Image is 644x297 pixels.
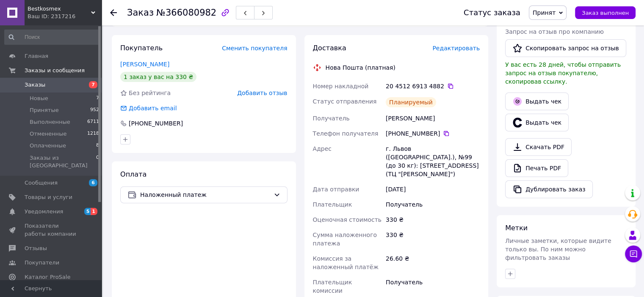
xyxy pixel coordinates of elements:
button: Выдать чек [505,114,569,131]
span: Сообщения [25,179,58,187]
span: Заказы из [GEOGRAPHIC_DATA] [30,154,96,169]
span: Без рейтинга [129,90,171,96]
span: Сменить покупателя [222,45,287,52]
span: Телефон получателя [313,130,379,137]
span: Статус отправления [313,98,377,105]
span: Метки [505,224,528,232]
span: Уведомления [25,208,63,215]
span: Плательщик [313,201,352,208]
div: [PERSON_NAME] [384,111,481,126]
span: Заказы и сообщения [25,67,85,74]
span: Заказ выполнен [582,10,629,16]
span: Покупатель [120,44,163,52]
span: 0 [96,154,99,169]
span: Получатель [313,115,350,122]
span: Доставка [313,44,346,52]
span: Каталог ProSale [25,273,70,281]
span: Добавить отзыв [237,90,287,96]
input: Поиск [4,30,100,45]
div: [PHONE_NUMBER] [128,119,184,128]
span: Оплаченные [30,142,66,150]
div: Добавить email [119,104,178,112]
div: Нова Пошта (платная) [323,63,398,72]
span: Принятые [30,106,59,114]
span: Оплата [120,170,146,178]
span: Запрос на отзыв про компанию [505,28,604,35]
span: Заказы [25,81,45,89]
span: №366080982 [156,8,216,18]
a: Скачать PDF [505,138,572,156]
span: Сумма наложенного платежа [313,232,377,247]
span: Номер накладной [313,83,369,90]
span: 6 [89,179,97,186]
button: Выдать чек [505,93,569,110]
button: Чат с покупателем [625,245,642,262]
div: 1 заказ у вас на 330 ₴ [120,72,196,82]
span: Оценочная стоимость [313,216,382,223]
span: 6711 [87,118,99,126]
div: Статус заказа [464,8,520,17]
span: Принят [533,9,556,16]
span: Отмененные [30,130,66,138]
div: [DATE] [384,182,481,197]
div: 20 4512 6913 4882 [386,82,480,90]
div: 330 ₴ [384,212,481,227]
span: Новые [30,95,48,102]
span: Адрес [313,145,332,152]
span: Заказ [127,8,154,18]
span: Главная [25,52,48,60]
span: Покупатели [25,259,59,267]
span: Дата отправки [313,186,359,193]
span: У вас есть 28 дней, чтобы отправить запрос на отзыв покупателю, скопировав ссылку. [505,61,621,85]
button: Скопировать запрос на отзыв [505,39,626,57]
div: Планируемый [386,97,436,107]
span: 1 [91,208,97,215]
div: Ваш ID: 2317216 [28,13,102,20]
span: Товары и услуги [25,193,72,201]
span: Выполненные [30,118,70,126]
div: [PHONE_NUMBER] [386,129,480,138]
span: 7 [89,81,97,88]
span: Редактировать [432,45,480,52]
div: 330 ₴ [384,227,481,251]
span: 1218 [87,130,99,138]
div: Добавить email [128,104,178,112]
span: 952 [90,106,99,114]
span: 8 [96,142,99,150]
div: Вернуться назад [110,8,117,17]
span: Отзывы [25,245,47,252]
span: 7 [96,95,99,102]
a: Печать PDF [505,159,568,177]
span: Bestkosmex [28,5,91,13]
a: [PERSON_NAME] [120,61,169,68]
button: Дублировать заказ [505,180,593,198]
div: г. Львов ([GEOGRAPHIC_DATA].), №99 (до 30 кг): [STREET_ADDRESS] (ТЦ "[PERSON_NAME]") [384,141,481,182]
div: Получатель [384,197,481,212]
span: Личные заметки, которые видите только вы. По ним можно фильтровать заказы [505,237,611,261]
span: Наложенный платеж [140,190,270,199]
span: 5 [84,208,91,215]
div: 26.60 ₴ [384,251,481,275]
span: Комиссия за наложенный платёж [313,255,379,270]
button: Заказ выполнен [575,6,636,19]
span: Показатели работы компании [25,222,78,237]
